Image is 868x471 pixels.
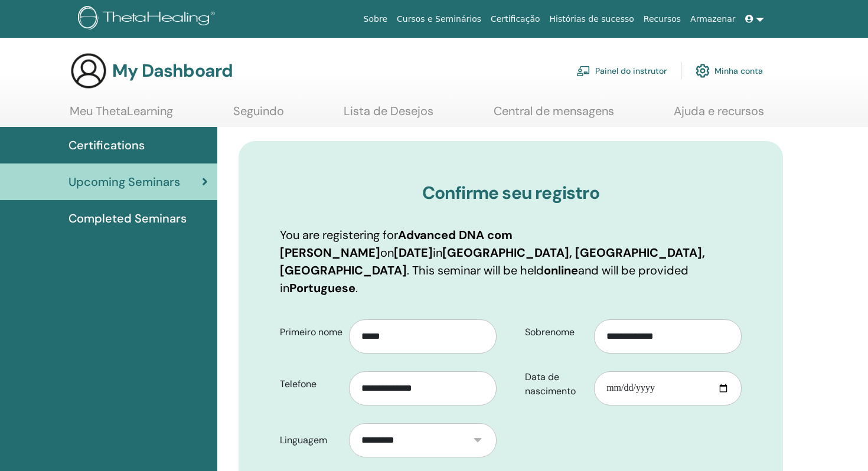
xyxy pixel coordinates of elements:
label: Primeiro nome [271,321,349,344]
a: Certificação [486,8,544,30]
b: [GEOGRAPHIC_DATA], [GEOGRAPHIC_DATA], [GEOGRAPHIC_DATA] [280,245,705,278]
img: logo.png [78,6,219,32]
b: online [544,263,578,278]
a: Sobre [359,8,392,30]
a: Cursos e Seminários [392,8,486,30]
img: chalkboard-teacher.svg [576,66,590,76]
label: Data de nascimento [516,366,594,403]
img: generic-user-icon.jpg [70,52,107,90]
a: Histórias de sucesso [545,8,639,30]
a: Ajuda e recursos [674,104,764,127]
img: cog.svg [696,61,710,81]
h3: Confirme seu registro [280,182,742,204]
a: Lista de Desejos [344,104,433,127]
h3: My Dashboard [112,60,233,81]
label: Telefone [271,373,349,395]
a: Central de mensagens [494,104,614,127]
a: Recursos [639,8,686,30]
span: Completed Seminars [68,210,187,227]
a: Seguindo [233,104,284,127]
a: Painel do instrutor [576,58,667,84]
span: Upcoming Seminars [68,173,180,191]
a: Meu ThetaLearning [70,104,173,127]
p: You are registering for on in . This seminar will be held and will be provided in . [280,226,742,297]
a: Minha conta [696,58,763,84]
b: [DATE] [394,245,433,260]
label: Sobrenome [516,321,594,344]
span: Certifications [68,136,145,154]
a: Armazenar [686,8,740,30]
b: Portuguese [289,280,355,296]
label: Linguagem [271,429,349,452]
